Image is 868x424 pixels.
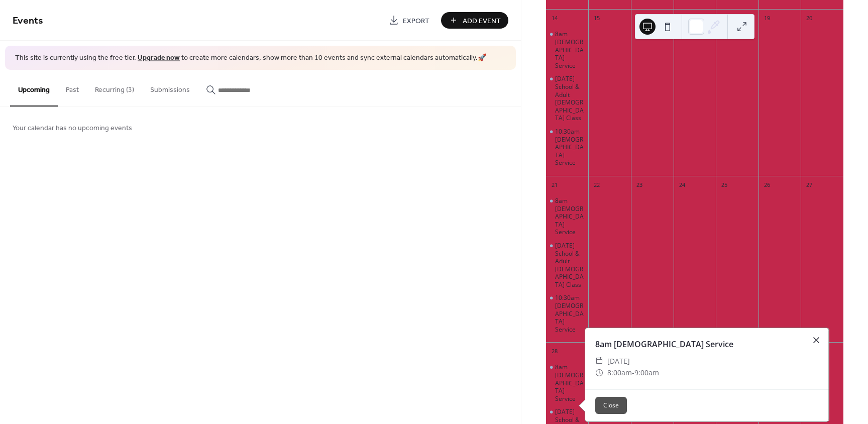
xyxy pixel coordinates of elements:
[555,242,585,289] div: [DATE] School & Adult [DEMOGRAPHIC_DATA] Class
[585,338,829,350] div: 8am [DEMOGRAPHIC_DATA] Service
[546,30,589,69] div: 8am Church Service
[804,13,815,24] div: 20
[58,70,87,105] button: Past
[403,16,429,26] span: Export
[555,128,585,167] div: 10:30am [DEMOGRAPHIC_DATA] Service
[677,13,688,24] div: 17
[546,294,589,333] div: 10:30am Church Service
[762,179,773,190] div: 26
[677,179,688,190] div: 24
[549,346,560,357] div: 28
[634,367,659,379] span: 9:00am
[555,197,585,236] div: 8am [DEMOGRAPHIC_DATA] Service
[555,75,585,122] div: [DATE] School & Adult [DEMOGRAPHIC_DATA] Class
[804,179,815,190] div: 27
[15,53,486,63] span: This site is currently using the free tier. to create more calendars, show more than 10 events an...
[719,13,730,24] div: 18
[142,70,198,105] button: Submissions
[634,13,645,24] div: 16
[546,75,589,122] div: Sunday School & Adult Bible Class
[463,16,501,26] span: Add Event
[549,13,560,24] div: 14
[441,12,508,29] button: Add Event
[381,12,437,29] a: Export
[555,363,585,402] div: 8am [DEMOGRAPHIC_DATA] Service
[719,179,730,190] div: 25
[595,355,603,367] div: ​
[607,355,630,367] span: [DATE]
[546,242,589,289] div: Sunday School & Adult Bible Class
[546,197,589,236] div: 8am Church Service
[87,70,142,105] button: Recurring (3)
[595,367,603,379] div: ​
[13,123,132,133] span: Your calendar has no upcoming events
[595,397,627,414] button: Close
[634,179,645,190] div: 23
[607,367,632,379] span: 8:00am
[138,51,180,65] a: Upgrade now
[546,363,589,402] div: 8am Church Service
[546,128,589,167] div: 10:30am Church Service
[13,11,43,31] span: Events
[10,70,58,107] button: Upcoming
[555,30,585,69] div: 8am [DEMOGRAPHIC_DATA] Service
[762,13,773,24] div: 19
[555,294,585,333] div: 10:30am [DEMOGRAPHIC_DATA] Service
[591,179,602,190] div: 22
[549,179,560,190] div: 21
[632,367,634,379] span: -
[591,13,602,24] div: 15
